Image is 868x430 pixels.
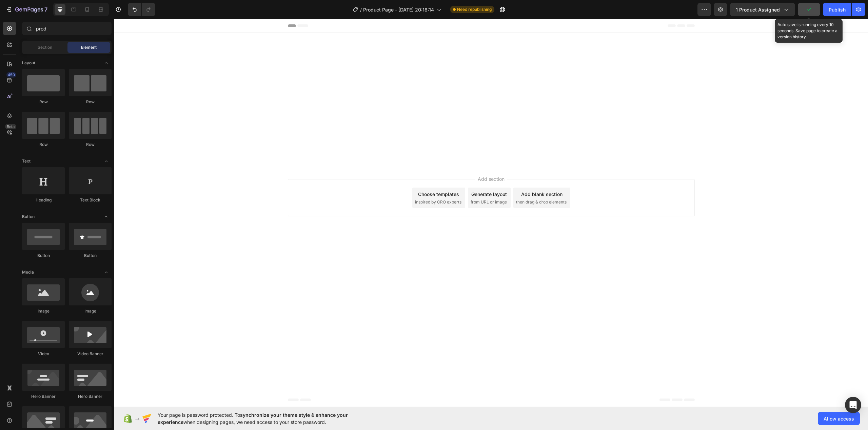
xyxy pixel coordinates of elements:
[829,6,846,13] div: Publish
[22,308,65,314] div: Image
[22,197,65,203] div: Heading
[22,99,65,105] div: Row
[304,172,345,179] div: Choose templates
[69,393,112,400] div: Hero Banner
[22,60,35,66] span: Layout
[736,6,780,13] span: 1 product assigned
[69,142,112,148] div: Row
[22,22,112,35] input: Search Sections & Elements
[81,44,97,50] span: Element
[158,411,374,426] span: Your page is password protected. To when designing pages, we need access to your store password.
[818,412,860,425] button: Allow access
[22,142,65,148] div: Row
[69,253,112,259] div: Button
[3,3,51,16] button: 7
[407,172,448,179] div: Add blank section
[38,44,52,50] span: Section
[101,211,112,222] span: Toggle open
[823,3,851,16] button: Publish
[22,351,65,357] div: Video
[6,72,16,78] div: 450
[356,180,393,186] span: from URL or image
[22,393,65,400] div: Hero Banner
[158,412,348,425] span: synchronize your theme style & enhance your experience
[357,172,393,179] div: Generate layout
[128,3,155,16] div: Undo/Redo
[361,156,393,164] span: Add section
[845,397,861,413] div: Open Intercom Messenger
[101,267,112,278] span: Toggle open
[22,269,34,275] span: Media
[101,156,112,167] span: Toggle open
[69,99,112,105] div: Row
[360,6,362,13] span: /
[69,351,112,357] div: Video Banner
[22,253,65,259] div: Button
[69,308,112,314] div: Image
[114,19,868,407] iframe: Design area
[44,5,47,14] p: 7
[402,180,452,186] span: then drag & drop elements
[301,180,347,186] span: inspired by CRO experts
[69,197,112,203] div: Text Block
[5,124,16,129] div: Beta
[22,158,31,164] span: Text
[457,6,492,13] span: Need republishing
[101,58,112,68] span: Toggle open
[730,3,795,16] button: 1 product assigned
[363,6,434,13] span: Product Page - [DATE] 20:18:14
[824,415,854,422] span: Allow access
[22,214,35,220] span: Button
